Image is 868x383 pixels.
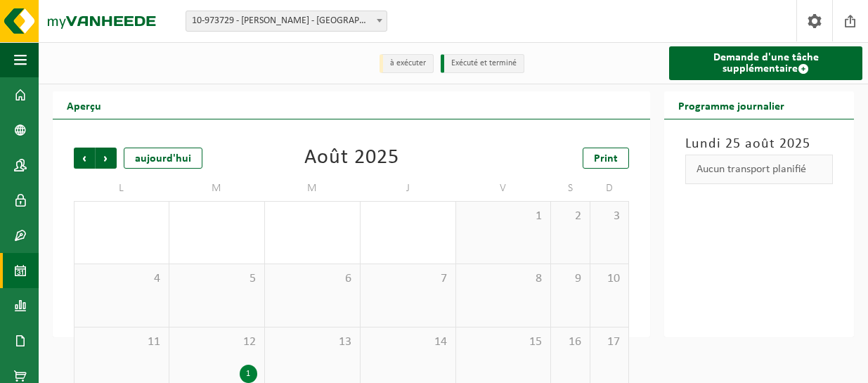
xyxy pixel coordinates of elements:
span: 10-973729 - GIAMPIETRO SANNA - OBOURG [186,11,387,31]
li: Exécuté et terminé [441,54,524,73]
td: L [74,176,169,201]
td: M [169,176,265,201]
span: 8 [463,271,544,287]
span: Suivant [96,148,117,169]
span: 3 [597,209,621,224]
div: 1 [240,365,257,383]
span: 13 [272,335,353,350]
h2: Aperçu [53,91,115,119]
span: 1 [463,209,544,224]
div: Aucun transport planifié [685,155,833,184]
a: Demande d'une tâche supplémentaire [669,46,862,80]
td: V [456,176,552,201]
span: Précédent [74,148,95,169]
span: 14 [368,335,448,350]
td: J [361,176,456,201]
td: M [265,176,361,201]
h3: Lundi 25 août 2025 [685,134,833,155]
span: 6 [272,271,353,287]
span: 9 [558,271,582,287]
div: aujourd'hui [124,148,202,169]
a: Print [583,148,629,169]
span: 7 [368,271,448,287]
span: 4 [82,271,162,287]
span: 16 [558,335,582,350]
span: 15 [463,335,544,350]
td: S [551,176,590,201]
span: 5 [176,271,257,287]
h2: Programme journalier [664,91,798,119]
td: D [590,176,629,201]
span: 10 [597,271,621,287]
span: 11 [82,335,162,350]
span: 2 [558,209,582,224]
span: 17 [597,335,621,350]
span: 10-973729 - GIAMPIETRO SANNA - OBOURG [186,11,387,32]
span: 12 [176,335,257,350]
div: Août 2025 [304,148,399,169]
li: à exécuter [380,54,434,73]
span: Print [594,153,618,164]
